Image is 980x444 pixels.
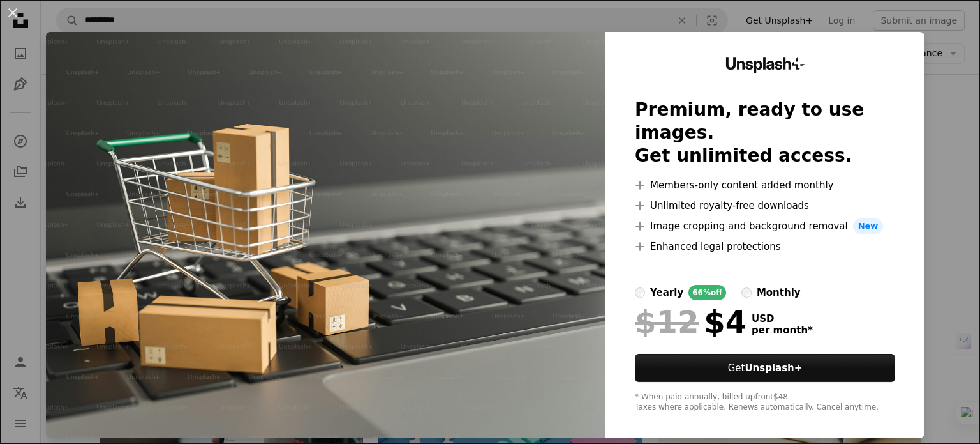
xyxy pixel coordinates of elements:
div: 66% off [688,285,726,300]
span: per month * [752,325,813,336]
li: Enhanced legal protections [635,239,895,254]
li: Image cropping and background removal [635,218,895,234]
span: USD [752,313,813,325]
div: $4 [635,305,746,339]
span: $12 [635,305,699,339]
div: * When paid annually, billed upfront $48 Taxes where applicable. Renews automatically. Cancel any... [635,392,895,413]
input: monthly [741,287,752,298]
strong: Unsplash+ [745,362,802,374]
h2: Premium, ready to use images. Get unlimited access. [635,98,895,167]
span: New [853,218,884,234]
button: GetUnsplash+ [635,354,895,382]
div: monthly [757,285,801,300]
li: Members-only content added monthly [635,178,895,193]
input: yearly66%off [635,287,645,298]
li: Unlimited royalty-free downloads [635,198,895,213]
div: yearly [650,285,683,300]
